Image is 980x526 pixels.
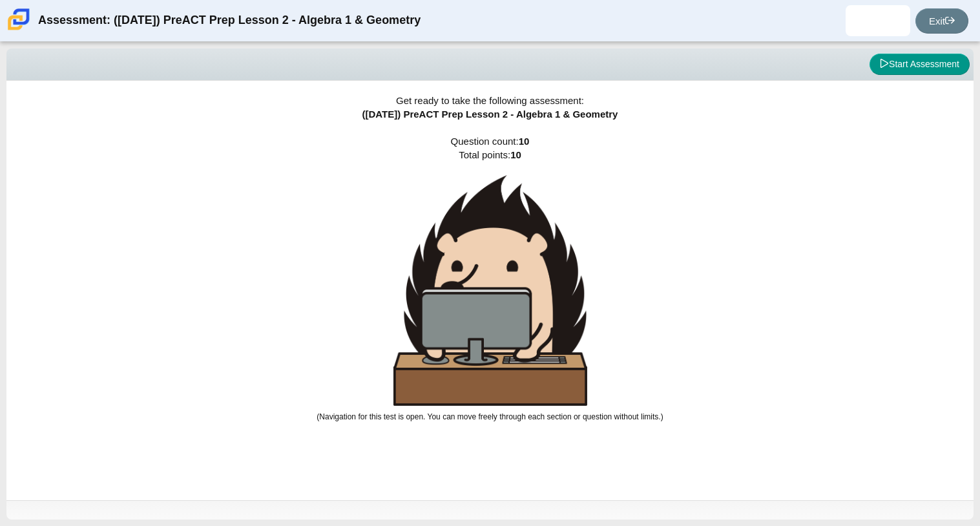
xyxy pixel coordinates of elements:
[519,136,530,147] b: 10
[396,95,584,106] span: Get ready to take the following assessment:
[510,149,521,160] b: 10
[5,24,32,35] a: Carmen School of Science & Technology
[870,54,970,76] button: Start Assessment
[5,6,32,33] img: Carmen School of Science & Technology
[317,136,663,421] span: Question count: Total points:
[38,5,421,36] div: Assessment: ([DATE]) PreACT Prep Lesson 2 - Algebra 1 & Geometry
[317,412,663,421] small: (Navigation for this test is open. You can move freely through each section or question without l...
[868,10,888,31] img: adriel.moreno.7jiQIu
[393,175,587,406] img: hedgehog-behind-computer-large.png
[915,8,968,34] a: Exit
[362,109,618,120] span: ([DATE]) PreACT Prep Lesson 2 - Algebra 1 & Geometry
